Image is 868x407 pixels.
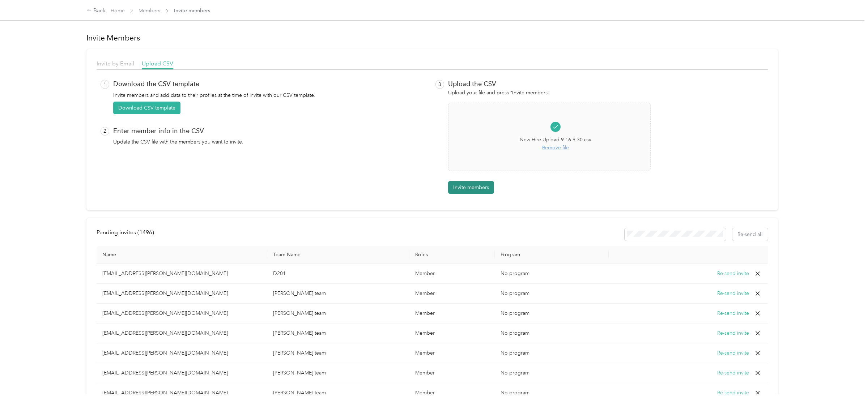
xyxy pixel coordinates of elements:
[101,80,110,89] p: 1
[273,330,326,336] span: [PERSON_NAME] team
[102,329,261,337] p: [EMAIL_ADDRESS][PERSON_NAME][DOMAIN_NAME]
[273,270,286,277] span: D201
[717,369,749,377] button: Re-send invite
[97,60,134,67] span: Invite by Email
[448,89,550,97] p: Upload your file and press “Invite members”.
[717,389,749,397] button: Re-send invite
[448,181,494,194] button: Invite members
[732,228,768,241] button: Re-send all
[501,330,529,336] span: No program
[113,102,180,114] button: Download CSV template
[102,309,261,317] p: [EMAIL_ADDRESS][PERSON_NAME][DOMAIN_NAME]
[137,229,154,236] span: ( 1496 )
[495,246,609,264] th: Program
[113,127,204,134] p: Enter member info in the CSV
[273,290,326,296] span: [PERSON_NAME] team
[273,390,326,396] span: [PERSON_NAME] team
[415,310,435,316] span: Member
[827,367,868,407] iframe: Everlance-gr Chat Button Frame
[273,350,326,356] span: [PERSON_NAME] team
[501,310,529,316] span: No program
[273,310,326,316] span: [PERSON_NAME] team
[717,329,749,337] button: Re-send invite
[102,290,261,297] p: [EMAIL_ADDRESS][PERSON_NAME][DOMAIN_NAME]
[102,389,261,397] p: [EMAIL_ADDRESS][PERSON_NAME][DOMAIN_NAME]
[415,290,435,296] span: Member
[101,127,110,136] p: 2
[113,91,315,99] p: Invite members and add data to their profiles at the time of invite with our CSV template.
[87,7,106,15] div: Back
[501,370,529,376] span: No program
[415,270,435,277] span: Member
[142,60,173,67] span: Upload CSV
[448,103,663,171] span: New Hire Upload 9-16-9-30.csvRemove file
[448,80,496,87] p: Upload the CSV
[102,270,261,277] p: [EMAIL_ADDRESS][PERSON_NAME][DOMAIN_NAME]
[113,138,243,146] p: Update the CSV file with the members you want to invite.
[415,370,435,376] span: Member
[113,80,199,87] p: Download the CSV template
[415,390,435,396] span: Member
[139,8,160,14] a: Members
[97,228,159,241] div: left-menu
[717,309,749,317] button: Re-send invite
[409,246,495,264] th: Roles
[520,144,591,152] span: Remove file
[97,246,267,264] th: Name
[501,290,529,296] span: No program
[86,33,778,43] h1: Invite Members
[717,349,749,357] button: Re-send invite
[501,390,529,396] span: No program
[415,350,435,356] span: Member
[97,228,768,241] div: info-bar
[501,350,529,356] span: No program
[174,7,210,14] span: Invite members
[717,270,749,278] button: Re-send invite
[102,349,261,357] p: [EMAIL_ADDRESS][PERSON_NAME][DOMAIN_NAME]
[717,290,749,297] button: Re-send invite
[102,369,261,377] p: [EMAIL_ADDRESS][PERSON_NAME][DOMAIN_NAME]
[501,270,529,277] span: No program
[625,228,768,241] div: Resend all invitations
[111,8,125,14] a: Home
[267,246,409,264] th: Team Name
[435,80,444,89] p: 3
[273,370,326,376] span: [PERSON_NAME] team
[520,136,591,144] p: New Hire Upload 9-16-9-30.csv
[97,229,154,236] span: Pending invites
[415,330,435,336] span: Member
